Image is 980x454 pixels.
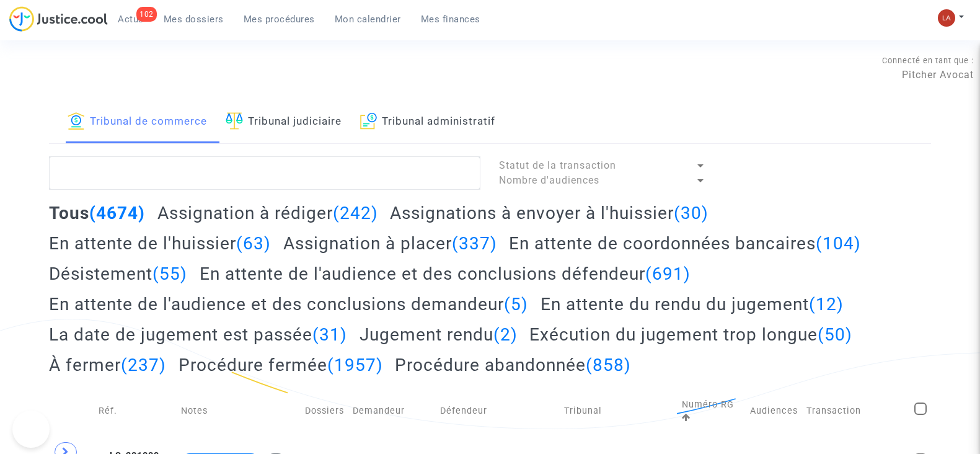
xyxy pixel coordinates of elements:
span: Nombre d'audiences [499,174,599,186]
span: (31) [312,324,347,345]
h2: Assignation à rédiger [157,202,378,224]
h2: En attente de coordonnées bancaires [509,233,861,254]
span: (5) [504,294,528,314]
h2: Assignation à placer [283,233,497,254]
h2: Exécution du jugement trop longue [529,324,852,345]
span: (242) [333,203,378,223]
h2: En attente du rendu du jugement [541,293,844,315]
span: (691) [645,264,691,284]
span: Connecté en tant que : [882,56,974,65]
td: Transaction [802,385,910,438]
a: Tribunal judiciaire [226,101,342,143]
h2: Assignations à envoyer à l'huissier [390,202,709,224]
td: Notes [177,385,301,438]
td: Demandeur [348,385,436,438]
h2: Désistement [49,263,187,285]
span: (50) [818,324,852,345]
span: (55) [152,264,187,284]
span: Statut de la transaction [499,159,616,171]
h2: Procédure abandonnée [395,354,631,376]
img: icon-faciliter-sm.svg [226,112,243,130]
h2: La date de jugement est passée [49,324,347,345]
img: icon-banque.svg [68,112,85,130]
a: Tribunal de commerce [68,101,207,143]
span: Mes procédures [244,14,315,25]
h2: En attente de l'huissier [49,233,271,254]
a: 102Actus [108,10,154,29]
h2: Tous [49,202,145,224]
div: 102 [136,7,157,22]
td: Audiences [746,385,802,438]
td: Défendeur [436,385,560,438]
a: Mes dossiers [154,10,234,29]
span: (858) [586,355,631,375]
td: Tribunal [560,385,678,438]
td: Réf. [94,385,177,438]
img: 3f9b7d9779f7b0ffc2b90d026f0682a9 [938,9,955,27]
img: jc-logo.svg [9,6,108,32]
span: Mes dossiers [164,14,224,25]
a: Mes finances [411,10,490,29]
iframe: Help Scout Beacon - Open [12,411,50,448]
span: (63) [236,233,271,254]
a: Mon calendrier [325,10,411,29]
span: (237) [121,355,166,375]
td: Numéro RG [678,385,745,438]
h2: À fermer [49,354,166,376]
span: (30) [674,203,709,223]
span: (2) [493,324,518,345]
span: (4674) [89,203,145,223]
h2: En attente de l'audience et des conclusions demandeur [49,293,528,315]
span: Mon calendrier [335,14,401,25]
span: (1957) [327,355,383,375]
h2: Jugement rendu [360,324,518,345]
h2: En attente de l'audience et des conclusions défendeur [200,263,691,285]
img: icon-archive.svg [360,112,377,130]
a: Mes procédures [234,10,325,29]
span: (12) [809,294,844,314]
span: Mes finances [421,14,480,25]
td: Dossiers [301,385,348,438]
span: (104) [816,233,861,254]
a: Tribunal administratif [360,101,495,143]
h2: Procédure fermée [179,354,383,376]
span: (337) [452,233,497,254]
span: Actus [118,14,144,25]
